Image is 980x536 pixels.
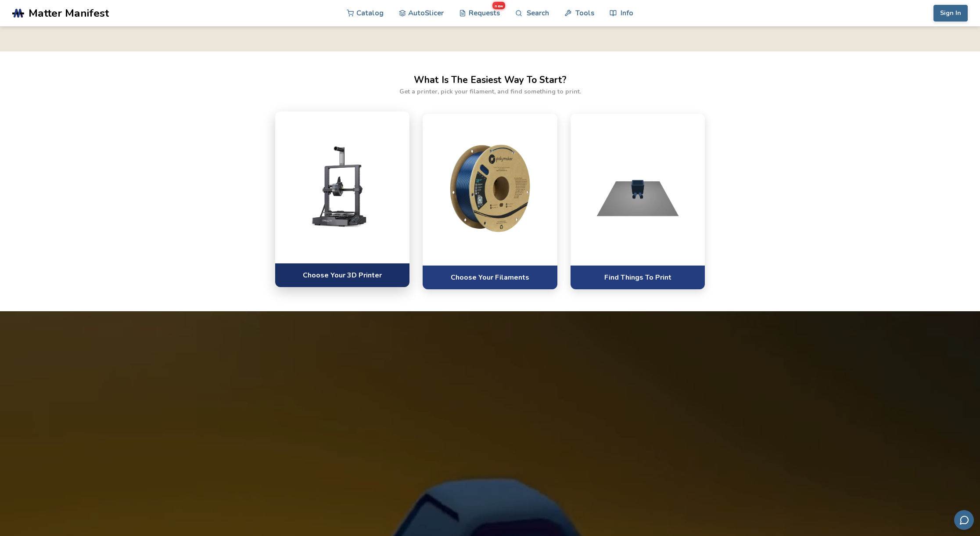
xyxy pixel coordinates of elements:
img: Choose a printer [284,142,401,230]
h2: What Is The Easiest Way To Start? [414,73,567,87]
button: Sign In [933,5,968,22]
span: new [492,1,506,9]
a: Choose Your 3D Printer [275,263,410,287]
img: Pick software [431,144,549,232]
a: Find Things To Print [571,265,705,289]
a: Choose Your Filaments [423,265,557,289]
button: Send feedback via email [954,510,974,530]
img: Select materials [579,144,696,232]
p: Get a printer, pick your filament, and find something to print. [399,87,581,96]
span: Matter Manifest [29,7,109,19]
